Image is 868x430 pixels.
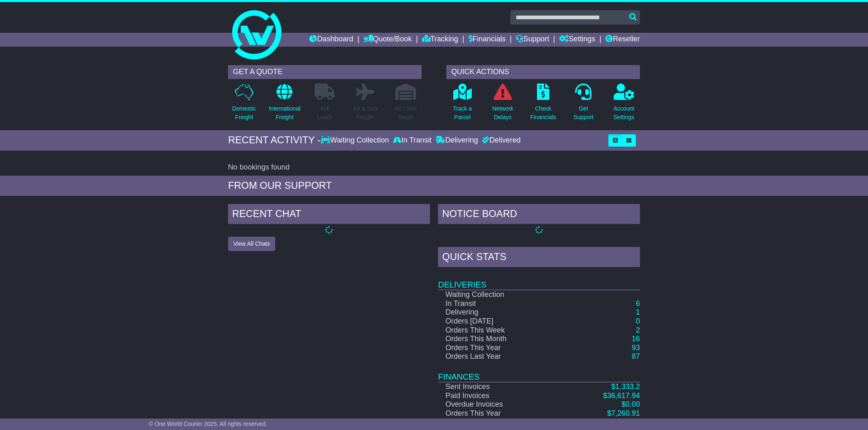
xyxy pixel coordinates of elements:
[438,344,560,353] td: Orders This Year
[321,136,391,145] div: Waiting Collection
[315,104,335,122] p: Full Loads
[446,65,640,79] div: QUICK ACTIONS
[614,104,635,122] p: Account Settings
[530,104,556,122] p: Check Financials
[636,326,640,334] a: 2
[452,83,472,126] a: Track aParcel
[434,136,480,145] div: Delivering
[438,299,560,308] td: In Transit
[492,104,513,122] p: Network Delays
[438,326,560,335] td: Orders This Week
[603,392,640,400] a: $36,617.94
[438,361,640,382] td: Finances
[438,204,640,226] div: NOTICE BOARD
[636,308,640,316] a: 1
[615,382,640,391] span: 1,333.2
[438,335,560,344] td: Orders This Month
[621,400,640,408] a: $0.00
[309,33,353,47] a: Dashboard
[438,392,560,401] td: Paid Invoices
[363,33,412,47] a: Quote/Book
[228,204,430,226] div: RECENT CHAT
[228,65,422,79] div: GET A QUOTE
[611,382,640,391] a: $1,333.2
[607,409,640,417] a: $7,260.91
[559,33,595,47] a: Settings
[636,299,640,308] a: 6
[228,237,275,251] button: View All Chats
[453,104,472,122] p: Track a Parcel
[626,400,640,408] span: 0.00
[232,104,256,122] p: Domestic Freight
[438,247,640,269] div: Quick Stats
[438,382,560,392] td: Sent Invoices
[607,392,640,400] span: 36,617.94
[636,317,640,325] a: 0
[395,104,417,122] p: Air / Sea Depot
[611,409,640,417] span: 7,260.91
[232,83,256,126] a: DomesticFreight
[438,400,560,409] td: Overdue Invoices
[438,269,640,290] td: Deliveries
[268,83,301,126] a: InternationalFreight
[353,104,377,122] p: Air & Sea Freight
[573,83,594,126] a: GetSupport
[438,317,560,326] td: Orders [DATE]
[632,352,640,360] a: 87
[530,83,557,126] a: CheckFinancials
[228,180,640,192] div: FROM OUR SUPPORT
[228,163,640,172] div: No bookings found
[438,290,560,299] td: Waiting Collection
[632,344,640,352] a: 93
[438,352,560,361] td: Orders Last Year
[632,335,640,343] a: 16
[613,83,635,126] a: AccountSettings
[391,136,434,145] div: In Transit
[468,33,506,47] a: Financials
[605,33,640,47] a: Reseller
[492,83,514,126] a: NetworkDelays
[438,409,560,418] td: Orders This Year
[228,134,321,146] div: RECENT ACTIVITY -
[516,33,549,47] a: Support
[573,104,594,122] p: Get Support
[480,136,521,145] div: Delivered
[269,104,300,122] p: International Freight
[422,33,458,47] a: Tracking
[438,308,560,317] td: Delivering
[149,421,267,427] span: © One World Courier 2025. All rights reserved.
